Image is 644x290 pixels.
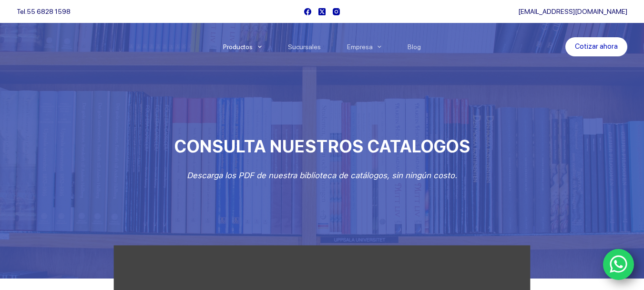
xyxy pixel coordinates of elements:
[304,8,311,15] a: Facebook
[565,37,627,56] a: Cotizar ahora
[210,23,434,71] nav: Menu Principal
[17,38,76,56] img: Balerytodo
[603,249,634,280] a: WhatsApp
[318,8,326,15] a: X (Twitter)
[17,8,71,15] span: Tel.
[333,8,340,15] a: Instagram
[27,8,71,15] a: 55 6828 1598
[518,8,627,15] a: [EMAIL_ADDRESS][DOMAIN_NAME]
